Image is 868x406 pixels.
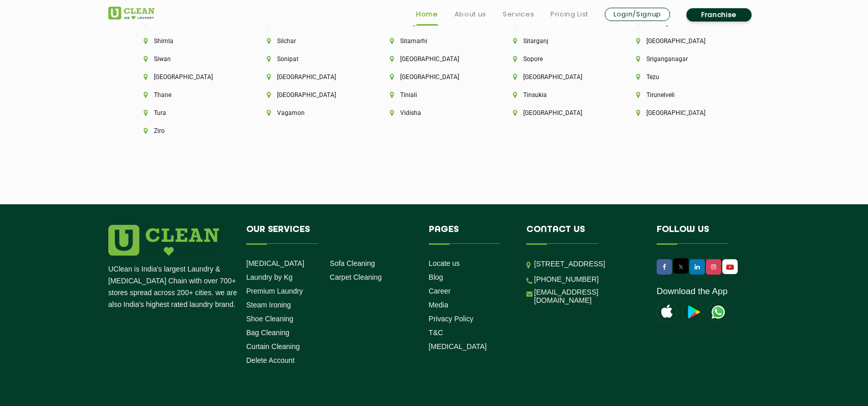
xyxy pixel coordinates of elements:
li: [GEOGRAPHIC_DATA] [513,109,601,117]
a: Career [429,287,451,295]
a: Curtain Cleaning [246,342,300,351]
a: Bag Cleaning [246,328,289,337]
li: [GEOGRAPHIC_DATA] [513,73,601,81]
li: Tura [144,109,232,117]
li: Tinsukia [513,91,601,99]
a: Pricing List [550,8,588,21]
a: Privacy Policy [429,315,474,323]
li: Vidisha [390,109,478,117]
a: Franchise [686,8,752,22]
li: Sitamarhi [390,37,478,45]
a: Login/Signup [605,8,670,21]
a: [PHONE_NUMBER] [534,275,599,283]
li: Thane [144,91,232,99]
a: [MEDICAL_DATA] [429,342,487,351]
img: playstoreicon.png [682,302,703,322]
p: [STREET_ADDRESS] [534,258,641,270]
a: Carpet Cleaning [330,273,382,281]
a: Delete Account [246,356,294,364]
li: Siwan [144,55,232,63]
li: [GEOGRAPHIC_DATA] [390,55,478,63]
a: Premium Laundry [246,287,303,295]
li: Sonipat [267,55,355,63]
a: Sofa Cleaning [330,259,375,267]
li: Silchar [267,37,355,45]
a: Services [503,8,534,21]
img: UClean Laundry and Dry Cleaning [108,7,154,20]
img: UClean Laundry and Dry Cleaning [708,302,728,322]
a: Laundry by Kg [246,273,292,281]
li: [GEOGRAPHIC_DATA] [636,109,724,117]
a: [EMAIL_ADDRESS][DOMAIN_NAME] [534,288,641,304]
li: Shimla [144,37,232,45]
li: [GEOGRAPHIC_DATA] [390,73,478,81]
img: UClean Laundry and Dry Cleaning [723,262,737,273]
li: [GEOGRAPHIC_DATA] [267,91,355,99]
li: [GEOGRAPHIC_DATA] [144,73,232,81]
li: Sopore [513,55,601,63]
h4: Pages [429,225,511,244]
img: apple-icon.png [657,302,677,322]
a: Blog [429,273,443,281]
a: Locate us [429,259,460,267]
a: T&C [429,328,443,337]
a: Media [429,301,448,309]
li: Sriganganagar [636,55,724,63]
li: [GEOGRAPHIC_DATA] [636,37,724,45]
a: Home [416,8,438,21]
a: Download the App [657,286,727,297]
a: [MEDICAL_DATA] [246,259,304,267]
p: UClean is India's largest Laundry & [MEDICAL_DATA] Chain with over 700+ stores spread across 200+... [108,263,239,311]
li: Vagamon [267,109,355,117]
li: Tiniali [390,91,478,99]
a: Shoe Cleaning [246,315,293,323]
h4: Our Services [246,225,413,244]
li: [GEOGRAPHIC_DATA] [267,73,355,81]
img: logo.png [108,225,219,256]
li: Ziro [144,127,232,134]
a: About us [455,8,486,21]
a: Steam Ironing [246,301,291,309]
li: Sitarganj [513,37,601,45]
li: Tirunelveli [636,91,724,99]
h4: Follow us [657,225,747,244]
li: Tezu [636,73,724,81]
h4: Contact us [526,225,641,244]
